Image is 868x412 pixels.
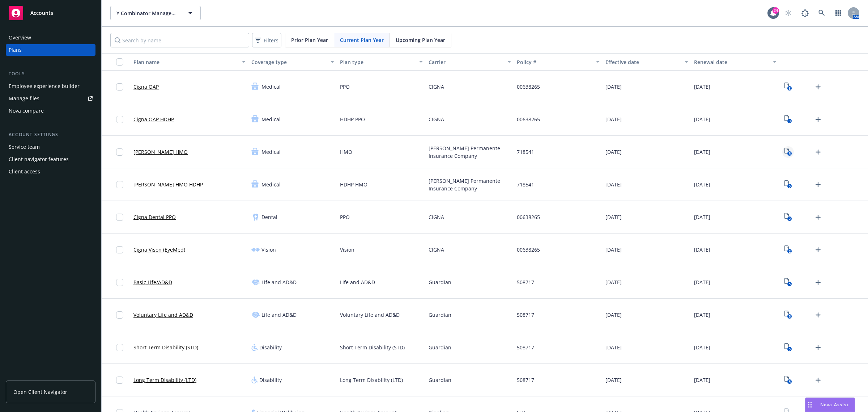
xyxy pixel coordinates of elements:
[812,309,824,321] a: Upload Plan Documents
[805,398,814,412] div: Drag to move
[6,70,95,77] div: Tools
[426,53,514,71] button: Carrier
[429,83,444,91] span: CIGNA
[517,376,534,384] span: 508717
[812,277,824,288] a: Upload Plan Documents
[788,379,790,384] text: 5
[133,181,203,188] a: [PERSON_NAME] HMO HDHP
[251,58,326,66] div: Coverage type
[259,344,282,351] span: Disability
[694,213,710,221] span: [DATE]
[812,114,824,125] a: Upload Plan Documents
[812,179,824,190] a: Upload Plan Documents
[694,181,710,188] span: [DATE]
[6,44,95,56] a: Plans
[694,246,710,253] span: [DATE]
[605,148,622,156] span: [DATE]
[773,7,779,14] div: 24
[6,166,95,177] a: Client access
[788,151,790,156] text: 5
[798,6,812,20] a: Report a Bug
[820,402,849,408] span: Nova Assist
[9,141,40,153] div: Service team
[788,282,790,286] text: 5
[116,311,123,319] input: Toggle Row Selected
[812,146,824,158] a: Upload Plan Documents
[694,278,710,286] span: [DATE]
[782,309,794,321] a: View Plan Documents
[812,374,824,386] a: Upload Plan Documents
[116,214,123,221] input: Toggle Row Selected
[812,342,824,353] a: Upload Plan Documents
[9,93,39,104] div: Manage files
[605,311,622,319] span: [DATE]
[6,80,95,92] a: Employee experience builder
[788,249,790,254] text: 2
[340,376,403,384] span: Long Term Disability (LTD)
[605,344,622,351] span: [DATE]
[9,32,31,43] div: Overview
[517,311,534,319] span: 508717
[116,148,123,156] input: Toggle Row Selected
[291,36,328,44] span: Prior Plan Year
[6,3,95,23] a: Accounts
[429,144,511,160] span: [PERSON_NAME] Permanente Insurance Company
[337,53,426,71] button: Plan type
[694,148,710,156] span: [DATE]
[396,36,445,44] span: Upcoming Plan Year
[517,344,534,351] span: 508717
[340,278,375,286] span: Life and AD&D
[605,58,680,66] div: Effective date
[517,58,592,66] div: Policy #
[694,83,710,91] span: [DATE]
[782,114,794,125] a: View Plan Documents
[254,35,280,46] span: Filters
[831,6,846,20] a: Switch app
[13,388,67,396] span: Open Client Navigator
[517,213,540,221] span: 00638265
[517,115,540,123] span: 00638265
[6,131,95,138] div: Account settings
[429,177,511,192] span: [PERSON_NAME] Permanente Insurance Company
[340,246,354,253] span: Vision
[517,246,540,253] span: 00638265
[133,58,238,66] div: Plan name
[116,279,123,286] input: Toggle Row Selected
[261,278,297,286] span: Life and AD&D
[116,246,123,253] input: Toggle Row Selected
[812,211,824,223] a: Upload Plan Documents
[30,10,53,16] span: Accounts
[133,376,196,384] a: Long Term Disability (LTD)
[261,148,281,156] span: Medical
[694,58,769,66] div: Renewal date
[261,311,297,319] span: Life and AD&D
[133,246,185,253] a: Cigna Vison (EyeMed)
[261,246,276,253] span: Vision
[814,6,829,20] a: Search
[110,6,201,20] button: Y Combinator Management, LLC
[261,115,281,123] span: Medical
[110,33,249,47] input: Search by name
[788,119,790,123] text: 3
[694,344,710,351] span: [DATE]
[6,141,95,153] a: Service team
[6,154,95,165] a: Client navigator features
[603,53,691,71] button: Effective date
[812,81,824,93] a: Upload Plan Documents
[429,311,451,319] span: Guardian
[605,376,622,384] span: [DATE]
[131,53,248,71] button: Plan name
[781,6,796,20] a: Start snowing
[782,81,794,93] a: View Plan Documents
[429,246,444,253] span: CIGNA
[782,179,794,190] a: View Plan Documents
[788,184,790,189] text: 5
[694,376,710,384] span: [DATE]
[133,148,188,156] a: [PERSON_NAME] HMO
[340,83,350,91] span: PPO
[252,33,281,47] button: Filters
[782,244,794,256] a: View Plan Documents
[605,213,622,221] span: [DATE]
[259,376,282,384] span: Disability
[261,181,281,188] span: Medical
